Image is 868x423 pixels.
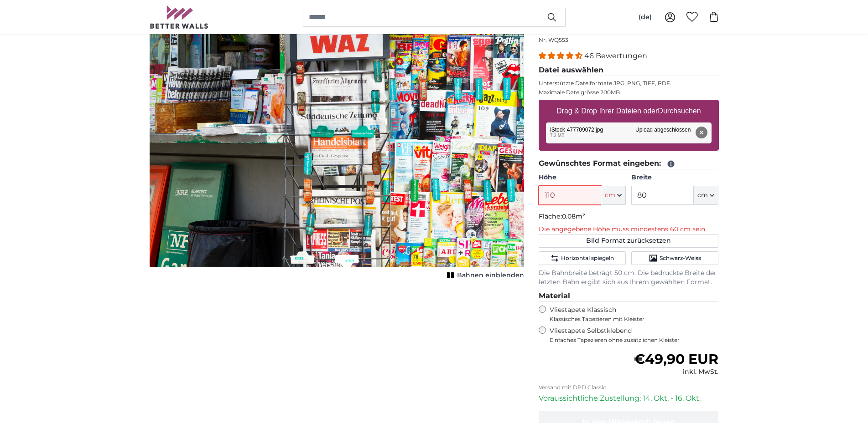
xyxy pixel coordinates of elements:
[539,269,719,287] p: Die Bahnbreite beträgt 50 cm. Die bedruckte Breite der letzten Bahn ergibt sich aus Ihrem gewählt...
[539,80,719,87] p: Unterstützte Dateiformate JPG, PNG, TIFF, PDF.
[553,102,705,121] label: Drag & Drop Ihrer Dateien oder
[631,252,718,265] button: Schwarz-Weiss
[631,173,718,183] label: Breite
[539,213,719,222] p: Fläche:
[539,384,719,392] p: Versand mit DPD Classic
[539,158,719,170] legend: Gewünschtes Format eingeben:
[539,173,626,183] label: Höhe
[539,252,626,265] button: Horizontal spiegeln
[634,351,718,368] span: €49,90 EUR
[660,255,701,262] span: Schwarz-Weiss
[539,234,719,248] button: Bild Format zurücksetzen
[561,255,614,262] span: Horizontal spiegeln
[150,18,524,282] div: 1 of 1
[539,225,719,234] p: Die angegebene Höhe muss mindestens 60 cm sein.
[550,327,719,344] label: Vliestapete Selbstklebend
[631,9,659,25] button: (de)
[457,271,524,280] span: Bahnen einblenden
[539,89,719,97] p: Maximale Dateigrösse 200MB.
[150,18,524,268] img: personalised-photo
[539,65,719,76] legend: Datei auswählen
[584,52,647,61] span: 46 Bewertungen
[550,306,711,323] label: Vliestapete Klassisch
[550,337,719,344] span: Einfaches Tapezieren ohne zusätzlichen Kleister
[605,191,615,200] span: cm
[562,213,585,221] span: 0.08m²
[444,270,524,282] button: Bahnen einblenden
[539,37,568,44] span: Nr. WQ553
[694,186,718,205] button: cm
[539,393,719,404] p: Voraussichtliche Zustellung: 14. Okt. - 16. Okt.
[150,5,209,29] img: Betterwalls
[634,368,718,377] div: inkl. MwSt.
[658,107,701,115] u: Durchsuchen
[550,316,711,323] span: Klassisches Tapezieren mit Kleister
[697,191,708,200] span: cm
[539,52,584,61] span: 4.37 stars
[601,186,626,205] button: cm
[539,291,719,302] legend: Material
